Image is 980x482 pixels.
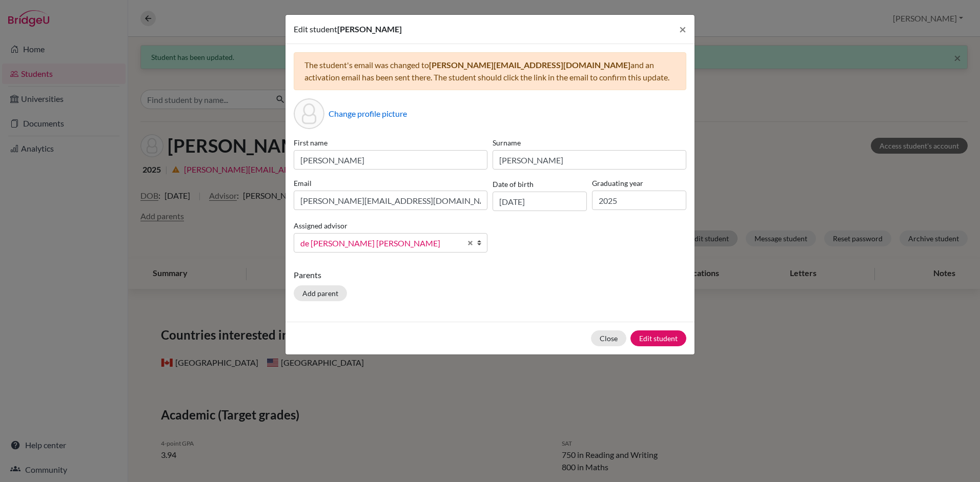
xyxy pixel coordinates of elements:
[592,178,686,188] label: Graduating year
[671,15,695,44] button: Close
[294,220,348,231] label: Assigned advisor
[493,192,587,211] input: dd/mm/yyyy
[294,24,337,34] span: Edit student
[294,52,686,90] div: The student's email was changed to and an activation email has been sent there. The student shoul...
[630,330,686,346] button: Edit student
[493,179,534,190] label: Date of birth
[493,137,686,148] label: Surname
[294,137,487,148] label: First name
[591,330,626,346] button: Close
[337,24,402,34] span: [PERSON_NAME]
[294,178,487,188] label: Email
[429,60,630,70] span: [PERSON_NAME][EMAIL_ADDRESS][DOMAIN_NAME]
[294,98,324,129] div: Profile picture
[294,269,686,281] p: Parents
[679,22,686,36] span: ×
[300,237,461,250] span: de [PERSON_NAME] [PERSON_NAME]
[294,285,347,301] button: Add parent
